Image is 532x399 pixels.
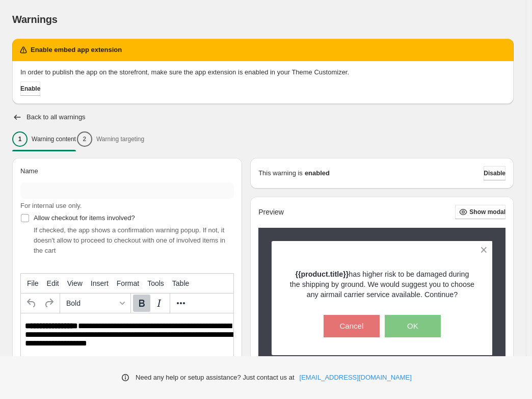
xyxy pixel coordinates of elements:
[40,295,58,312] button: Redo
[21,313,233,365] iframe: Rich Text Area
[20,202,82,209] span: For internal use only.
[133,295,150,312] button: Bold
[62,295,128,312] button: Formats
[20,82,40,96] button: Enable
[172,295,190,312] button: More...
[295,270,349,278] strong: {{product.title}}
[455,205,506,219] button: Show modal
[12,131,28,147] div: 1
[300,373,412,383] a: [EMAIL_ADDRESS][DOMAIN_NAME]
[12,14,58,25] span: Warnings
[34,226,225,254] span: If checked, the app shows a confirmation warning popup. If not, it doesn't allow to proceed to ch...
[469,208,506,216] span: Show modal
[117,279,139,287] span: Format
[20,167,38,175] span: Name
[20,67,506,77] p: In order to publish the app on the storefront, make sure the app extension is enabled in your The...
[305,168,330,178] strong: enabled
[147,279,164,287] span: Tools
[289,269,475,300] p: has higher risk to be damaged during the shipping by ground. We would suggest you to choose any a...
[20,85,40,93] span: Enable
[484,169,506,177] span: Disable
[484,166,506,180] button: Disable
[31,45,122,55] h2: Enable embed app extension
[47,279,59,287] span: Edit
[324,315,380,337] button: Cancel
[67,279,83,287] span: View
[32,135,76,143] p: Warning content
[12,128,76,150] button: 1Warning content
[91,279,109,287] span: Insert
[385,315,441,337] button: OK
[27,279,39,287] span: File
[150,295,168,312] button: Italic
[34,214,135,222] span: Allow checkout for items involved?
[26,113,86,121] h2: Back to all warnings
[172,279,189,287] span: Table
[23,295,40,312] button: Undo
[66,299,116,307] span: Bold
[258,208,284,217] h2: Preview
[258,168,303,178] p: This warning is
